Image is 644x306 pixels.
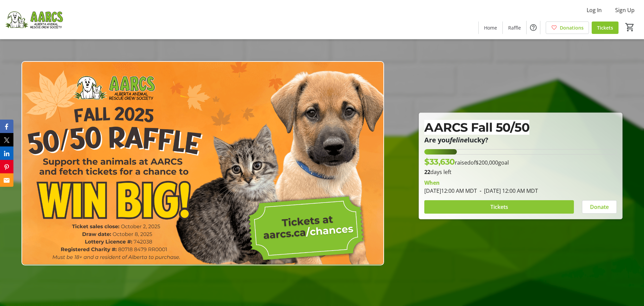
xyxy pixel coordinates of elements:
[582,200,617,214] button: Donate
[597,24,613,31] span: Tickets
[424,200,574,214] button: Tickets
[592,21,619,34] a: Tickets
[424,157,455,167] span: $33,630
[527,21,540,34] button: Help
[424,179,440,187] div: When
[424,168,617,176] p: days left
[503,21,526,34] a: Raffle
[450,135,468,144] em: feline
[424,156,509,168] p: raised of goal
[21,61,384,266] img: Campaign CTA Media Photo
[4,3,64,36] img: Alberta Animal Rescue Crew Society's Logo
[610,5,640,15] button: Sign Up
[424,168,430,176] span: 22
[560,24,584,31] span: Donations
[424,187,477,194] span: [DATE] 12:00 AM MDT
[508,24,521,31] span: Raffle
[587,6,602,14] span: Log In
[476,159,498,166] span: $200,000
[490,203,508,211] span: Tickets
[424,120,529,135] span: AARCS Fall 50/50
[479,21,502,34] a: Home
[424,136,617,144] p: Are you lucky?
[546,21,589,34] a: Donations
[624,21,636,33] button: Cart
[477,187,484,194] span: -
[590,203,609,211] span: Donate
[484,24,497,31] span: Home
[477,187,538,194] span: [DATE] 12:00 AM MDT
[424,149,617,155] div: 16.814999999999998% of fundraising goal reached
[581,5,607,15] button: Log In
[615,6,635,14] span: Sign Up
